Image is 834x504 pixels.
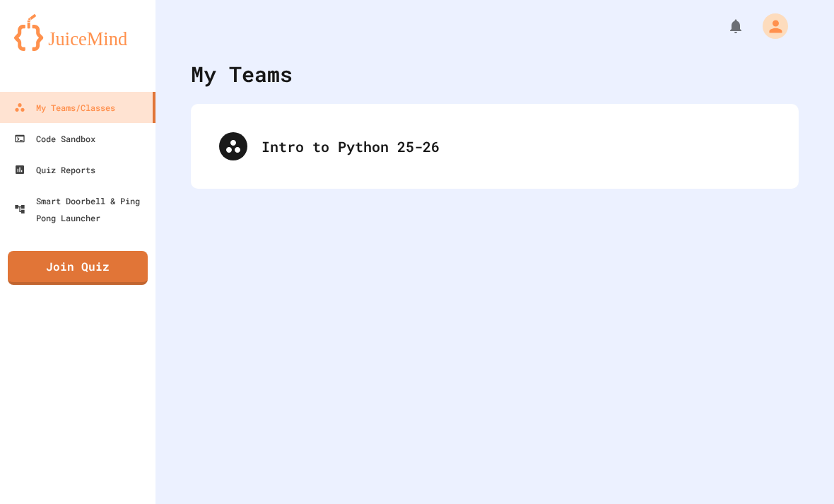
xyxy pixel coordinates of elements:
a: Join Quiz [8,251,148,285]
div: Intro to Python 25-26 [205,118,785,175]
div: My Notifications [701,14,748,38]
div: Intro to Python 25-26 [262,136,770,157]
div: My Teams/Classes [14,99,115,116]
div: Quiz Reports [14,161,95,178]
div: Smart Doorbell & Ping Pong Launcher [14,192,150,226]
div: Code Sandbox [14,130,95,147]
div: My Account [748,10,792,42]
img: logo-orange.svg [14,14,141,51]
div: My Teams [191,58,293,90]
